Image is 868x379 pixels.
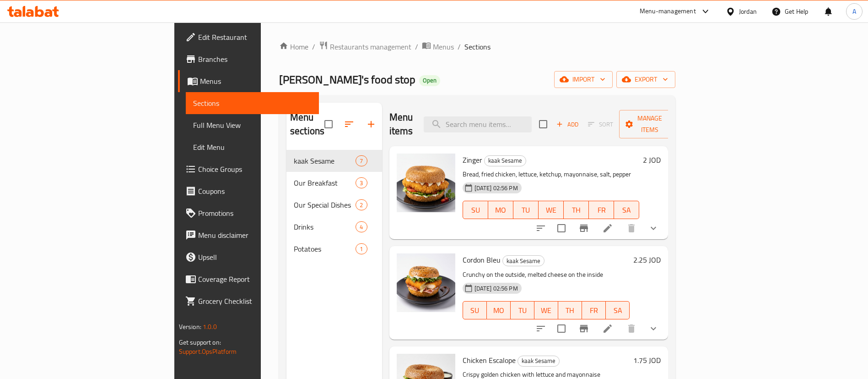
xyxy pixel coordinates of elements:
[517,203,535,217] span: TU
[539,201,564,219] button: WE
[463,269,630,280] p: Crunchy on the outside, melted cheese on the inside
[642,217,664,239] button: show more
[356,201,367,209] span: 2
[294,199,356,210] div: Our Special Dishes
[589,201,614,219] button: FR
[573,217,595,239] button: Branch-specific-item
[424,116,532,132] input: search
[178,246,319,268] a: Upsell
[513,201,539,219] button: TU
[586,304,602,317] span: FR
[471,184,522,192] span: [DATE] 02:56 PM
[564,201,589,219] button: TH
[178,290,319,312] a: Grocery Checklist
[178,26,319,48] a: Edit Restaurant
[633,354,661,367] h6: 1.75 JOD
[552,219,571,238] span: Select to update
[389,110,413,138] h2: Menu items
[534,301,558,319] button: WE
[198,252,312,263] span: Upsell
[286,172,382,194] div: Our Breakfast3
[488,201,513,219] button: MO
[198,230,312,241] span: Menu disclaimer
[503,256,544,266] span: kaak Sesame
[198,54,312,65] span: Branches
[356,223,367,231] span: 4
[640,6,696,17] div: Menu-management
[198,32,312,43] span: Edit Restaurant
[530,318,552,340] button: sort-choices
[200,76,312,87] span: Menus
[356,157,367,165] span: 7
[463,153,482,167] span: Zinger
[178,268,319,290] a: Coverage Report
[614,201,639,219] button: SA
[356,245,367,253] span: 1
[633,253,661,266] h6: 2.25 JOD
[179,321,201,333] span: Version:
[397,253,455,312] img: Cordon Bleu
[642,318,664,340] button: show more
[648,323,659,334] svg: Show Choices
[463,301,487,319] button: SU
[502,255,545,266] div: kaak Sesame
[593,203,610,217] span: FR
[530,217,552,239] button: sort-choices
[433,41,454,52] span: Menus
[178,70,319,92] a: Menus
[198,296,312,307] span: Grocery Checklist
[562,304,578,317] span: TH
[553,117,582,132] span: Add item
[186,136,319,158] a: Edit Menu
[464,41,491,52] span: Sections
[609,304,626,317] span: SA
[648,223,659,234] svg: Show Choices
[463,253,501,267] span: Cordon Bleu
[471,284,522,293] span: [DATE] 02:56 PM
[356,177,367,188] div: items
[552,319,571,338] span: Select to update
[179,346,237,357] a: Support.OpsPlatform
[279,41,675,53] nav: breadcrumb
[467,304,483,317] span: SU
[198,164,312,175] span: Choice Groups
[294,177,356,188] span: Our Breakfast
[606,301,630,319] button: SA
[193,142,312,153] span: Edit Menu
[186,114,319,136] a: Full Menu View
[555,119,580,130] span: Add
[178,48,319,70] a: Branches
[534,115,553,134] span: Select section
[193,120,312,131] span: Full Menu View
[279,69,415,90] span: [PERSON_NAME]'s food stop
[198,208,312,219] span: Promotions
[514,304,531,317] span: TU
[554,71,613,88] button: import
[356,199,367,210] div: items
[286,194,382,216] div: Our Special Dishes2
[618,203,636,217] span: SA
[582,117,619,132] span: Select section first
[356,155,367,166] div: items
[487,301,511,319] button: MO
[178,202,319,224] a: Promotions
[356,243,367,254] div: items
[518,356,559,366] span: kaak Sesame
[178,180,319,202] a: Coupons
[620,318,642,340] button: delete
[356,179,367,187] span: 3
[193,98,312,109] span: Sections
[286,216,382,238] div: Drinks4
[558,301,582,319] button: TH
[511,301,534,319] button: TU
[643,154,661,166] h6: 2 JOD
[852,6,856,16] span: A
[178,224,319,246] a: Menu disclaimer
[198,186,312,197] span: Coupons
[485,155,526,166] span: kaak Sesame
[203,321,217,333] span: 1.0.0
[294,243,356,254] span: Potatoes
[419,77,440,84] span: Open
